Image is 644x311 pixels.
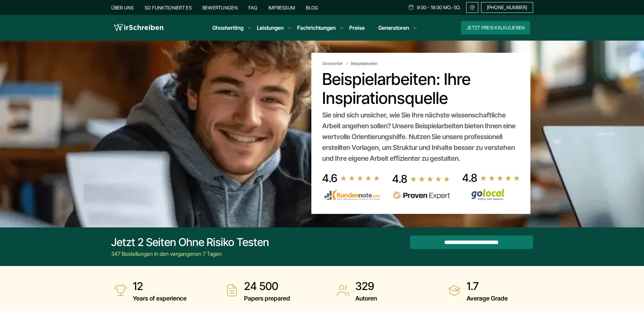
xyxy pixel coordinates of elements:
[322,172,337,185] div: 4.6
[268,5,295,10] a: Impressum
[202,5,238,10] a: Bewertungen
[448,284,461,297] img: Average Grade
[114,284,127,297] img: Years of experience
[480,175,520,181] img: stars
[462,171,477,185] div: 4.8
[244,280,290,293] strong: 24 500
[349,24,365,31] a: Preise
[111,250,269,258] div: 347 Bestellungen in den vergangenen 7 Tagen
[114,23,163,33] img: logo wirschreiben
[336,284,350,297] img: Autoren
[322,70,520,108] h1: Beispielarbeiten: Ihre Inspirationsquelle
[322,61,350,66] a: Ghostwriter
[212,24,243,32] a: Ghostwriting
[322,189,380,201] img: kundennote
[244,293,290,304] span: Papers prepared
[467,280,508,293] strong: 1.7
[133,293,187,304] span: Years of experience
[462,188,520,201] img: Wirschreiben Bewertungen
[469,5,475,10] img: Email
[297,24,336,32] a: Fachrichtungen
[461,21,530,35] button: Jetzt Preis kalkulieren
[378,24,409,32] a: Generatoren
[306,5,318,10] a: Blog
[355,280,377,293] strong: 329
[257,24,284,32] a: Leistungen
[322,110,520,164] div: Sie sind sich unsicher, wie Sie Ihre nächste wissenschaftliche Arbeit angehen sollen? Unsere Beis...
[392,172,407,186] div: 4.8
[248,5,258,10] a: FAQ
[340,175,380,182] img: stars
[392,191,450,200] img: provenexpert reviews
[408,4,414,10] img: Schedule
[111,236,269,249] div: Jetzt 2 Seiten ohne Risiko testen
[351,61,378,66] span: Beispielarbeiten
[410,176,450,182] img: stars
[145,5,192,10] a: So funktioniert es
[481,2,533,13] a: [PHONE_NUMBER]
[417,5,461,10] span: 9:00 - 18:00 Mo.-So.
[467,293,508,304] span: Average Grade
[111,5,134,10] a: Über uns
[355,293,377,304] span: Autoren
[133,280,187,293] strong: 12
[487,5,527,10] span: [PHONE_NUMBER]
[225,284,239,297] img: Papers prepared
